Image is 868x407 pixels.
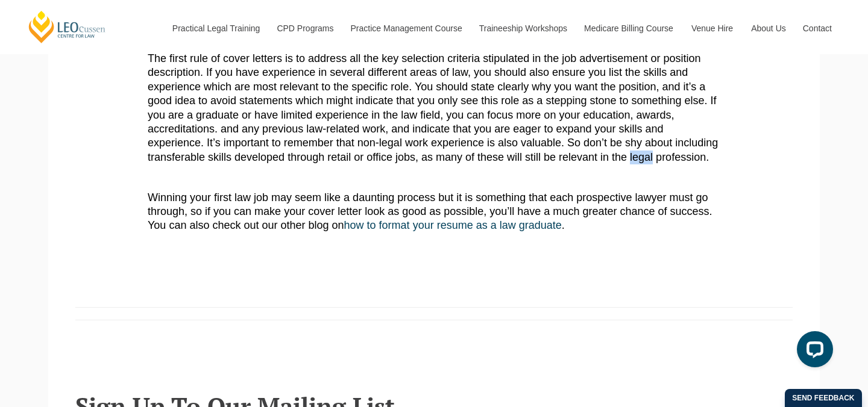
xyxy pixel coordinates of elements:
a: Contact [794,2,841,54]
a: About Us [742,2,794,54]
a: [PERSON_NAME] Centre for Law [27,10,107,44]
a: CPD Programs [268,2,341,54]
a: Practical Legal Training [163,2,268,54]
span: . [562,219,565,231]
a: Traineeship Workshops [470,2,575,54]
span: The first rule of cover letters is to address all the key selection criteria stipulated in the jo... [148,52,718,163]
a: how to format your resume as a law graduate [344,219,562,231]
a: Medicare Billing Course [575,2,682,54]
span: Winning your first law job may seem like a daunting process but it is something that each prospec... [148,191,712,232]
iframe: LiveChat chat widget [787,326,838,377]
a: Venue Hire [682,2,742,54]
a: Practice Management Course [342,2,470,54]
